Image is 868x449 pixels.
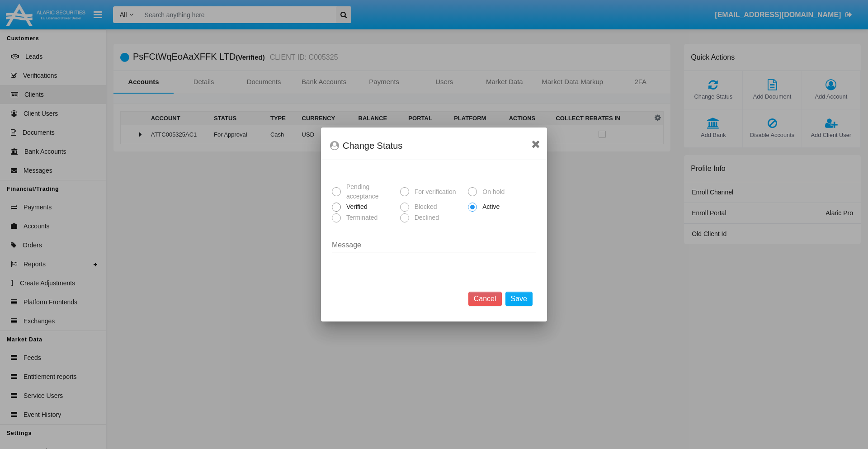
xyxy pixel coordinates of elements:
span: Blocked [409,202,439,212]
button: Cancel [468,292,502,306]
span: For verification [409,187,458,197]
span: On hold [477,187,507,197]
span: Terminated [341,213,380,222]
span: Verified [341,202,370,212]
span: Active [477,202,502,212]
span: Declined [409,213,441,222]
button: Save [505,292,533,306]
div: Change Status [330,138,538,153]
span: Pending acceptance [341,182,396,201]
